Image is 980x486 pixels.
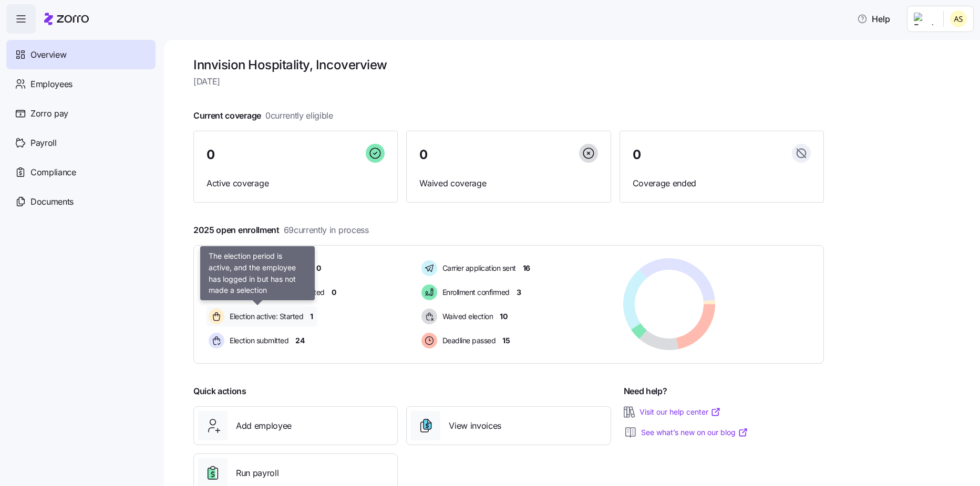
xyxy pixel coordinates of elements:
[419,177,597,190] span: Waived coverage
[236,467,278,480] span: Run payroll
[6,99,156,128] a: Zorro pay
[439,263,516,273] span: Carrier application sent
[295,335,304,346] span: 24
[439,287,510,298] span: Enrollment confirmed
[500,311,507,322] span: 10
[523,263,530,273] span: 16
[950,10,967,27] img: 25966653fc60c1c706604e5d62ac2791
[914,13,935,25] img: Employer logo
[30,195,74,208] span: Documents
[30,78,73,91] span: Employees
[193,57,824,73] h1: Innvision Hospitality, Inc overview
[30,107,68,120] span: Zorro pay
[265,109,333,122] span: 0 currently eligible
[624,385,667,398] span: Need help?
[6,187,156,216] a: Documents
[639,407,721,417] a: Visit our help center
[207,177,385,190] span: Active coverage
[193,75,824,88] span: [DATE]
[633,177,811,190] span: Coverage ended
[30,136,57,150] span: Payroll
[310,311,313,322] span: 1
[207,149,215,161] span: 0
[226,287,325,298] span: Election active: Hasn't started
[439,311,493,322] span: Waived election
[193,109,333,122] span: Current coverage
[641,427,748,438] a: See what’s new on our blog
[284,224,369,237] span: 69 currently in process
[226,263,310,273] span: Pending election window
[6,128,156,157] a: Payroll
[419,149,428,161] span: 0
[30,166,76,179] span: Compliance
[517,287,521,298] span: 3
[30,48,66,61] span: Overview
[633,149,641,161] span: 0
[193,385,246,398] span: Quick actions
[193,224,369,237] span: 2025 open enrollment
[857,13,890,25] span: Help
[6,40,156,69] a: Overview
[226,311,303,322] span: Election active: Started
[849,8,899,29] button: Help
[236,419,292,432] span: Add employee
[502,335,510,346] span: 15
[316,263,321,273] span: 0
[6,157,156,187] a: Compliance
[226,335,288,346] span: Election submitted
[332,287,336,298] span: 0
[439,335,496,346] span: Deadline passed
[6,69,156,99] a: Employees
[449,419,501,432] span: View invoices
